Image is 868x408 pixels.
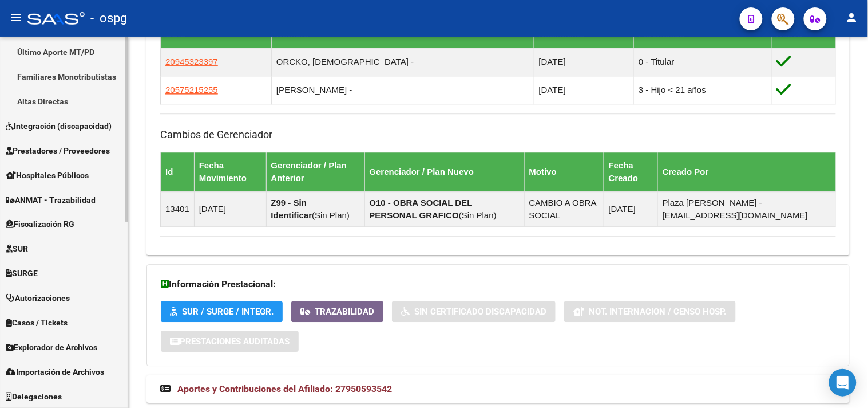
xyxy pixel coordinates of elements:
[90,6,127,31] span: - ospg
[161,152,195,191] th: Id
[534,48,633,76] td: [DATE]
[161,276,835,292] h3: Información Prestacional:
[6,342,97,354] span: Explorador de Archivos
[315,210,347,220] span: Sin Plan
[161,301,283,322] button: SUR / SURGE / INTEGR.
[6,194,96,206] span: ANMAT - Trazabilidad
[161,331,299,352] button: Prestaciones Auditadas
[414,307,546,317] span: Sin Certificado Discapacidad
[634,48,772,76] td: 0 - Titular
[604,191,657,226] td: [DATE]
[161,191,195,226] td: 13401
[657,191,835,226] td: Plaza [PERSON_NAME] - [EMAIL_ADDRESS][DOMAIN_NAME]
[364,152,524,191] th: Gerenciador / Plan Nuevo
[194,191,266,226] td: [DATE]
[271,76,534,104] td: [PERSON_NAME] -
[266,152,364,191] th: Gerenciador / Plan Anterior
[291,301,383,322] button: Trazabilidad
[177,383,392,394] span: Aportes y Contribuciones del Afiliado: 27950593542
[564,301,736,322] button: Not. Internacion / Censo Hosp.
[364,191,524,226] td: ( )
[194,152,266,191] th: Fecha Movimiento
[462,210,494,220] span: Sin Plan
[6,268,38,280] span: SURGE
[6,144,110,157] span: Prestadores / Proveedores
[315,307,374,317] span: Trazabilidad
[180,336,290,347] span: Prestaciones Auditadas
[165,85,218,95] span: 20575215255
[845,11,859,25] mat-icon: person
[6,169,89,182] span: Hospitales Públicos
[534,76,633,104] td: [DATE]
[392,301,556,322] button: Sin Certificado Discapacidad
[6,292,70,305] span: Autorizaciones
[6,218,74,231] span: Fiscalización RG
[165,57,218,66] span: 20945323397
[604,152,657,191] th: Fecha Creado
[634,76,772,104] td: 3 - Hijo < 21 años
[524,191,604,226] td: CAMBIO A OBRA SOCIAL
[271,48,534,76] td: ORCKO, [DEMOGRAPHIC_DATA] -
[6,391,62,403] span: Delegaciones
[524,152,604,191] th: Motivo
[146,375,850,403] mat-expansion-panel-header: Aportes y Contribuciones del Afiliado: 27950593542
[182,307,274,317] span: SUR / SURGE / INTEGR.
[589,307,727,317] span: Not. Internacion / Censo Hosp.
[9,11,23,25] mat-icon: menu
[266,191,364,226] td: ( )
[6,120,112,132] span: Integración (discapacidad)
[271,198,312,220] strong: Z99 - Sin Identificar
[370,198,473,220] strong: O10 - OBRA SOCIAL DEL PERSONAL GRAFICO
[6,366,104,379] span: Importación de Archivos
[657,152,835,191] th: Creado Por
[160,127,836,143] h3: Cambios de Gerenciador
[6,243,28,256] span: SUR
[6,317,68,329] span: Casos / Tickets
[829,369,857,397] div: Open Intercom Messenger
